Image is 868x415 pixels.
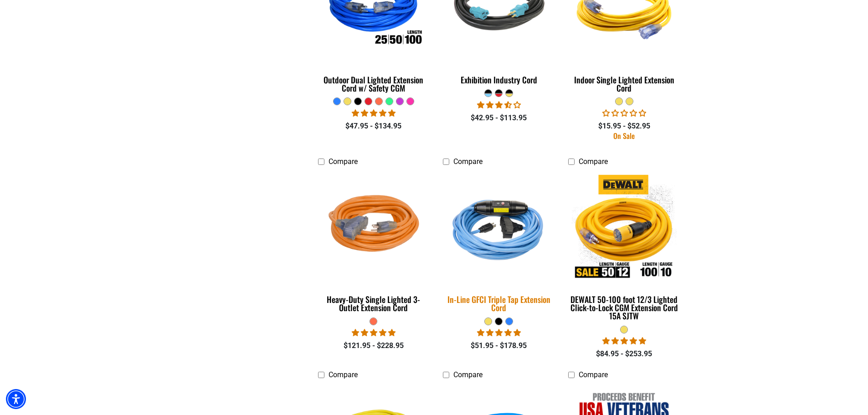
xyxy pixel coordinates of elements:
[318,170,430,317] a: orange Heavy-Duty Single Lighted 3-Outlet Extension Cord
[453,157,483,166] span: Compare
[435,169,563,286] img: Light Blue
[602,337,646,345] span: 4.84 stars
[6,389,26,409] div: Accessibility Menu
[443,170,555,317] a: Light Blue In-Line GFCI Triple Tap Extension Cord
[568,121,680,132] div: $15.95 - $52.95
[579,157,608,166] span: Compare
[567,175,682,280] img: DEWALT 50-100 foot 12/3 Lighted Click-to-Lock CGM Extension Cord 15A SJTW
[318,121,430,132] div: $47.95 - $134.95
[318,76,430,92] div: Outdoor Dual Lighted Extension Cord w/ Safety CGM
[602,109,646,118] span: 0.00 stars
[329,157,358,166] span: Compare
[568,170,680,325] a: DEWALT 50-100 foot 12/3 Lighted Click-to-Lock CGM Extension Cord 15A SJTW DEWALT 50-100 foot 12/3...
[352,328,395,337] span: 5.00 stars
[568,295,680,320] div: DEWALT 50-100 foot 12/3 Lighted Click-to-Lock CGM Extension Cord 15A SJTW
[568,76,680,92] div: Indoor Single Lighted Extension Cord
[443,340,555,351] div: $51.95 - $178.95
[568,348,680,359] div: $84.95 - $253.95
[316,175,431,280] img: orange
[318,295,430,312] div: Heavy-Duty Single Lighted 3-Outlet Extension Cord
[443,113,555,123] div: $42.95 - $113.95
[453,370,483,379] span: Compare
[318,340,430,351] div: $121.95 - $228.95
[329,370,358,379] span: Compare
[352,109,395,118] span: 4.83 stars
[443,76,555,84] div: Exhibition Industry Cord
[579,370,608,379] span: Compare
[477,328,521,337] span: 5.00 stars
[477,101,521,109] span: 3.67 stars
[568,132,680,139] div: On Sale
[443,295,555,312] div: In-Line GFCI Triple Tap Extension Cord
